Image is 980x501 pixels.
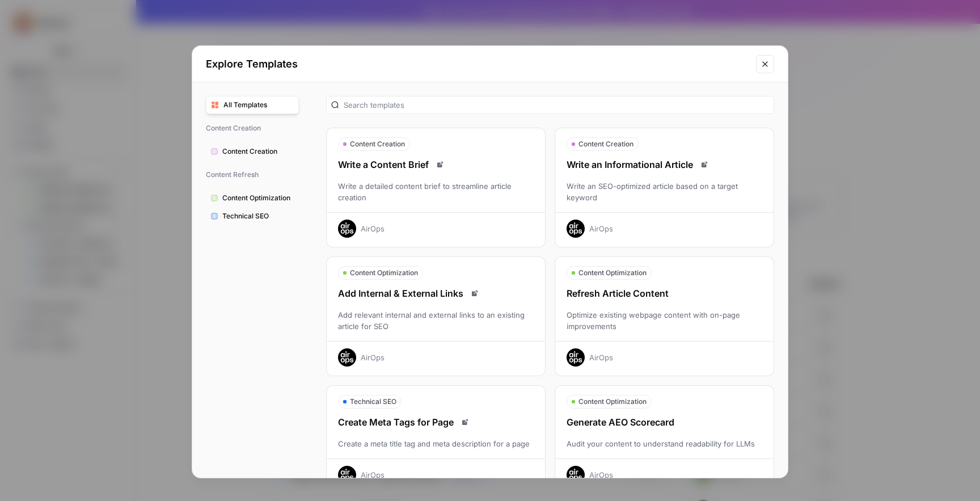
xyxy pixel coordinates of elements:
[327,438,545,449] div: Create a meta title tag and meta description for a page
[327,309,545,332] div: Add relevant internal and external links to an existing article for SEO
[589,352,613,363] div: AirOps
[555,158,774,171] div: Write an Informational Article
[555,415,774,429] div: Generate AEO Scorecard
[223,100,294,110] span: All Templates
[206,207,299,225] button: Technical SEO
[555,287,774,300] div: Refresh Article Content
[361,469,385,481] div: AirOps
[326,385,546,494] button: Technical SEOCreate Meta Tags for PageRead docsCreate a meta title tag and meta description for a...
[206,165,299,184] span: Content Refresh
[555,128,774,247] button: Content CreationWrite an Informational ArticleRead docsWrite an SEO-optimized article based on a ...
[222,211,294,221] span: Technical SEO
[555,256,774,376] button: Content OptimizationRefresh Article ContentOptimize existing webpage content with on-page improve...
[327,158,545,171] div: Write a Content Brief
[555,438,774,449] div: Audit your content to understand readability for LLMs
[326,256,546,376] button: Content OptimizationAdd Internal & External LinksRead docsAdd relevant internal and external link...
[361,223,385,234] div: AirOps
[206,56,749,72] h2: Explore Templates
[344,99,769,111] input: Search templates
[578,397,647,407] span: Content Optimization
[206,189,299,207] button: Content Optimization
[222,193,294,203] span: Content Optimization
[555,180,774,203] div: Write an SEO-optimized article based on a target keyword
[327,180,545,203] div: Write a detailed content brief to streamline article creation
[589,469,613,481] div: AirOps
[578,268,647,278] span: Content Optimization
[326,128,546,247] button: Content CreationWrite a Content BriefRead docsWrite a detailed content brief to streamline articl...
[327,287,545,300] div: Add Internal & External Links
[555,309,774,332] div: Optimize existing webpage content with on-page improvements
[206,96,299,114] button: All Templates
[327,415,545,429] div: Create Meta Tags for Page
[222,146,294,157] span: Content Creation
[468,287,481,300] a: Read docs
[206,119,299,138] span: Content Creation
[350,397,396,407] span: Technical SEO
[206,142,299,161] button: Content Creation
[361,352,385,363] div: AirOps
[350,139,405,149] span: Content Creation
[458,415,472,429] a: Read docs
[589,223,613,234] div: AirOps
[756,55,774,73] button: Close modal
[698,158,711,171] a: Read docs
[433,158,447,171] a: Read docs
[555,385,774,494] button: Content OptimizationGenerate AEO ScorecardAudit your content to understand readability for LLMsAi...
[350,268,418,278] span: Content Optimization
[578,139,633,149] span: Content Creation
